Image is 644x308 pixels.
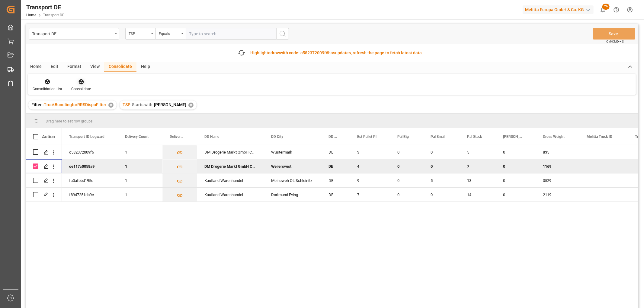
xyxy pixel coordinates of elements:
[357,135,376,139] span: Est Pallet Pl
[523,5,594,14] div: Melitta Europa GmbH & Co. KG
[496,145,536,159] div: 0
[523,4,596,15] button: Melitta Europa GmbH & Co. KG
[125,135,149,139] span: Delivery Count
[86,62,104,72] div: View
[423,145,460,159] div: 0
[188,103,194,108] div: ✕
[31,102,44,107] span: Filter :
[123,102,130,107] span: TSP
[125,28,155,40] button: open menu
[467,135,482,139] span: Pal Stack
[390,159,423,173] div: 0
[155,28,186,40] button: open menu
[328,135,337,139] span: DD Country
[496,173,536,187] div: 0
[132,102,152,107] span: Starts with
[496,188,536,202] div: 0
[26,188,62,202] div: Press SPACE to select this row.
[423,159,460,173] div: 0
[186,28,276,40] input: Type to search
[118,173,162,187] div: 1
[62,145,118,159] div: c582372009f6
[321,159,350,173] div: DE
[536,188,579,202] div: 2119
[32,30,113,37] div: Transport DE
[159,30,179,37] div: Equals
[321,188,350,202] div: DE
[328,50,335,55] span: has
[26,145,62,159] div: Press SPACE to select this row.
[251,50,423,56] div: Highlighted with code: updates, refresh the page to fetch latest data.
[264,188,321,202] div: Dortmund Eving
[423,173,460,187] div: 5
[264,145,321,159] div: Wustermark
[46,119,93,123] span: Drag here to set row groups
[62,173,118,187] div: fa0afbbd195c
[63,62,86,72] div: Format
[197,145,264,159] div: DM Drogerie Markt GmbH CO KG
[136,62,155,72] div: Help
[197,188,264,202] div: Kaufland Warenhandel
[350,188,390,202] div: 7
[431,135,445,139] span: Pal Small
[170,135,184,139] span: Delivery List
[350,159,390,173] div: 4
[602,4,610,10] span: 26
[129,30,149,37] div: TSP
[536,159,579,173] div: 1169
[29,28,119,40] button: open menu
[71,86,91,92] div: Consolidate
[26,159,62,173] div: Press SPACE to deselect this row.
[543,135,565,139] span: Gross Weight
[390,173,423,187] div: 0
[606,39,624,44] span: Ctrl/CMD + S
[271,135,283,139] span: DD City
[460,173,496,187] div: 13
[46,62,63,72] div: Edit
[536,173,579,187] div: 3529
[350,173,390,187] div: 9
[104,62,136,72] div: Consolidate
[397,135,409,139] span: Pal Big
[503,135,523,139] span: [PERSON_NAME]
[118,159,162,173] div: 1
[197,173,264,187] div: Kaufland Warenhandel
[301,50,328,55] span: c582372009f6
[69,135,104,139] span: Transport ID Logward
[108,103,114,108] div: ✕
[42,134,55,139] div: Action
[350,145,390,159] div: 3
[118,145,162,159] div: 1
[460,145,496,159] div: 5
[62,188,118,202] div: f8947251db9e
[390,145,423,159] div: 0
[496,159,536,173] div: 0
[273,50,280,55] span: row
[26,62,46,72] div: Home
[264,173,321,187] div: Meineweh Ot. Schleinitz
[26,3,64,12] div: Transport DE
[390,188,423,202] div: 0
[197,159,264,173] div: DM Drogerie Markt GmbH Co KG
[536,145,579,159] div: 835
[460,188,496,202] div: 14
[26,173,62,188] div: Press SPACE to select this row.
[321,173,350,187] div: DE
[423,188,460,202] div: 0
[596,3,610,17] button: show 26 new notifications
[26,13,36,17] a: Home
[321,145,350,159] div: DE
[460,159,496,173] div: 7
[593,28,635,40] button: Save
[587,135,612,139] span: Melitta Truck ID
[264,159,321,173] div: Weilerswist
[154,102,186,107] span: [PERSON_NAME]
[33,86,62,92] div: Consolidation List
[204,135,219,139] span: DD Name
[62,159,118,173] div: ce117c0058a9
[44,102,106,107] span: TruckBundlingforRRSDispoFIlter
[118,188,162,202] div: 1
[610,3,623,17] button: Help Center
[276,28,289,40] button: search button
